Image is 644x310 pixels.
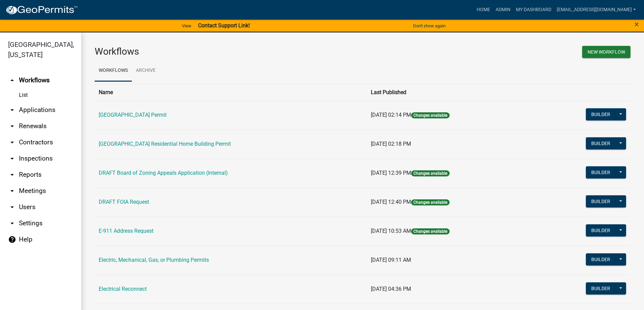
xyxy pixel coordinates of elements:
a: [EMAIL_ADDRESS][DOMAIN_NAME] [554,3,639,16]
a: DRAFT Board of Zoning Appeals Application (Internal) [99,170,228,176]
button: Builder [586,253,616,265]
i: arrow_drop_down [8,122,16,130]
button: Builder [586,224,616,236]
button: Builder [586,195,616,207]
span: Changes available [411,228,450,234]
a: [GEOGRAPHIC_DATA] Permit [99,112,167,118]
span: [DATE] 02:18 PM [371,141,411,147]
a: [GEOGRAPHIC_DATA] Residential Home Building Permit [99,141,231,147]
span: [DATE] 09:11 AM [371,257,411,263]
span: [DATE] 02:14 PM [371,112,411,118]
strong: Contact Support Link! [198,22,250,29]
span: [DATE] 12:39 PM [371,170,411,176]
button: Builder [586,137,616,149]
span: × [635,20,639,29]
span: [DATE] 10:53 AM [371,228,411,234]
span: [DATE] 04:36 PM [371,286,411,292]
a: Admin [493,3,513,16]
a: Archive [132,60,160,82]
button: Builder [586,166,616,178]
i: arrow_drop_down [8,154,16,163]
i: arrow_drop_down [8,171,16,179]
a: Electric, Mechanical, Gas, or Plumbing Permits [99,257,209,263]
a: E-911 Address Request [99,228,153,234]
i: arrow_drop_up [8,76,16,84]
h3: Workflows [95,46,358,57]
th: Name [95,84,367,101]
button: New Workflow [582,46,630,58]
span: Changes available [411,170,450,176]
span: Changes available [411,199,450,205]
i: arrow_drop_down [8,106,16,114]
a: Workflows [95,60,132,82]
i: arrow_drop_down [8,138,16,146]
a: View [179,20,194,31]
a: Home [474,3,493,16]
span: Changes available [411,112,450,118]
a: Electrical Reconnect [99,286,147,292]
th: Last Published [367,84,535,101]
span: [DATE] 12:40 PM [371,199,411,205]
a: My Dashboard [513,3,554,16]
a: DRAFT FOIA Request [99,199,149,205]
i: arrow_drop_down [8,219,16,227]
button: Builder [586,282,616,294]
i: arrow_drop_down [8,187,16,195]
button: Close [635,20,639,28]
button: Builder [586,108,616,120]
i: help [8,235,16,244]
i: arrow_drop_down [8,203,16,211]
button: Don't show again [410,20,448,31]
